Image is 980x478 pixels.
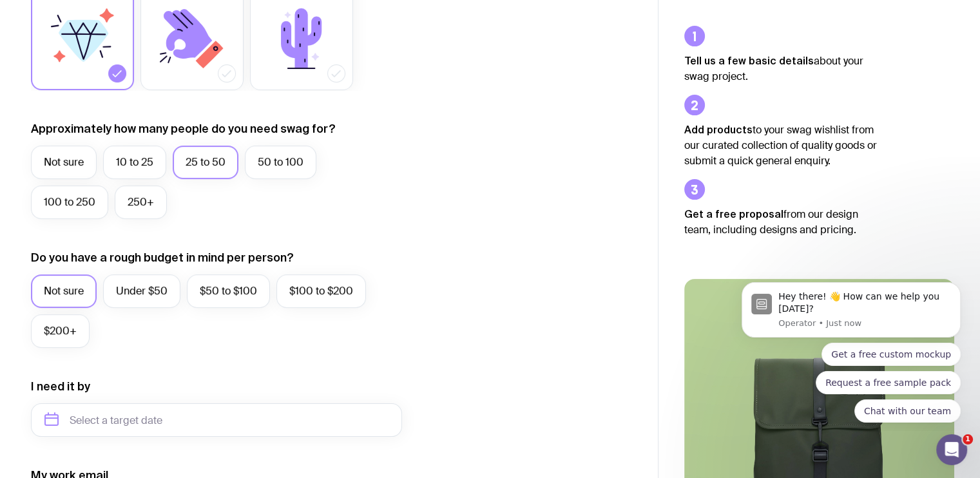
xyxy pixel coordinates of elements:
[31,314,90,348] label: $200+
[684,206,878,238] p: from our design team, including designs and pricing.
[684,122,878,169] p: to your swag wishlist from our curated collection of quality goods or submit a quick general enqu...
[103,274,180,308] label: Under $50
[31,121,336,137] label: Approximately how many people do you need swag for?
[963,434,973,445] span: 1
[936,434,967,465] iframe: Intercom live chat
[103,146,166,179] label: 10 to 25
[115,186,167,219] label: 250+
[31,403,402,437] input: Select a target date
[31,186,108,219] label: 100 to 250
[31,250,294,265] label: Do you have a rough budget in mind per person?
[31,146,97,179] label: Not sure
[245,146,316,179] label: 50 to 100
[684,208,783,220] strong: Get a free proposal
[684,124,753,135] strong: Add products
[31,274,97,308] label: Not sure
[722,271,980,430] iframe: Intercom notifications message
[31,379,90,394] label: I need it by
[276,274,366,308] label: $100 to $200
[173,146,238,179] label: 25 to 50
[684,55,814,66] strong: Tell us a few basic details
[684,53,878,84] p: about your swag project.
[187,274,270,308] label: $50 to $100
